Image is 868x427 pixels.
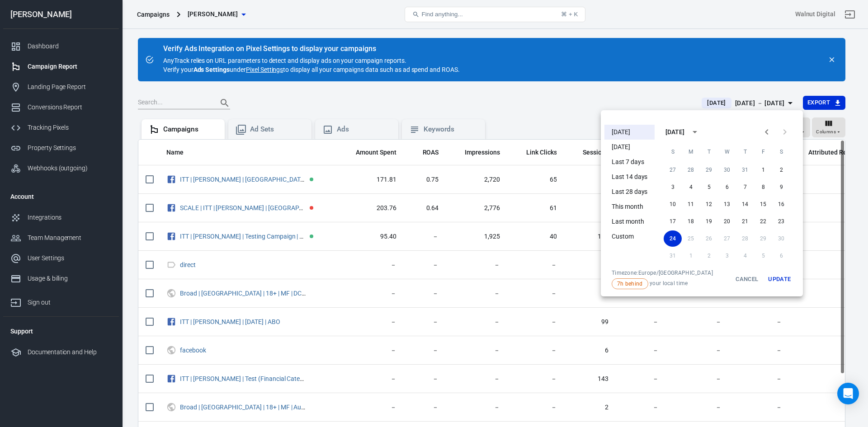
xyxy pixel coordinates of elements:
[664,162,682,178] button: 27
[664,196,682,212] button: 10
[682,196,700,212] button: 11
[736,213,754,230] button: 21
[719,143,735,161] span: Wednesday
[755,143,771,161] span: Friday
[773,143,789,161] span: Saturday
[665,143,681,161] span: Sunday
[614,280,646,288] span: 7h behind
[664,230,682,247] button: 24
[700,179,718,195] button: 5
[612,269,713,277] div: Timezone: Europe/[GEOGRAPHIC_DATA]
[772,213,790,230] button: 23
[604,229,655,244] li: Custom
[687,124,703,140] button: calendar view is open, switch to year view
[664,179,682,195] button: 3
[664,213,682,230] button: 17
[718,179,736,195] button: 6
[718,213,736,230] button: 20
[682,213,700,230] button: 18
[754,179,772,195] button: 8
[683,143,699,161] span: Monday
[701,143,717,161] span: Tuesday
[754,162,772,178] button: 1
[604,169,655,184] li: Last 14 days
[604,214,655,229] li: Last month
[682,162,700,178] button: 28
[682,179,700,195] button: 4
[665,127,684,137] div: [DATE]
[612,278,713,289] span: your local time
[772,196,790,212] button: 16
[718,196,736,212] button: 13
[772,179,790,195] button: 9
[700,196,718,212] button: 12
[772,162,790,178] button: 2
[754,213,772,230] button: 22
[736,179,754,195] button: 7
[604,140,655,155] li: [DATE]
[718,162,736,178] button: 30
[700,162,718,178] button: 29
[700,213,718,230] button: 19
[736,162,754,178] button: 31
[754,196,772,212] button: 15
[765,269,794,289] button: Update
[604,184,655,199] li: Last 28 days
[732,269,761,289] button: Cancel
[736,196,754,212] button: 14
[604,199,655,214] li: This month
[837,383,859,404] div: Open Intercom Messenger
[737,143,753,161] span: Thursday
[604,155,655,169] li: Last 7 days
[604,125,655,140] li: [DATE]
[758,123,776,141] button: Previous month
